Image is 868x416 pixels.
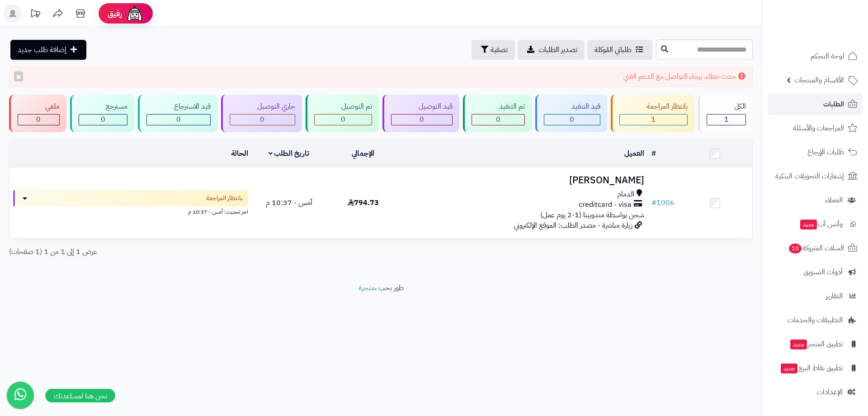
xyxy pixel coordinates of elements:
[514,220,632,231] span: زيارة مباشرة - مصدر الطلب: الموقع الإلكتروني
[518,40,585,60] a: تصدير الطلبات
[533,95,609,132] a: قيد التنفيذ 0
[768,117,863,139] a: المراجعات والأسئلة
[799,218,843,230] span: وآتس آب
[352,148,374,159] a: الإجمالي
[101,114,105,125] span: 0
[619,101,688,112] div: بانتظار المراجعة
[472,40,515,60] button: تصفية
[391,101,453,112] div: قيد التوصيل
[9,67,753,87] div: حدث خطاء. برجاء التواصل مع الدعم الفني
[544,115,600,125] div: 0
[538,44,577,55] span: تصدير الطلبات
[768,93,863,115] a: الطلبات
[617,189,634,200] span: الدمام
[587,40,652,60] a: طلباتي المُوكلة
[146,101,211,112] div: قيد الاسترجاع
[651,148,656,159] a: #
[788,242,844,254] span: السلات المتروكة
[18,115,59,125] div: 0
[768,189,863,211] a: العملاء
[219,95,304,132] a: جاري التوصيل 0
[775,170,844,182] span: إشعارات التحويلات البنكية
[826,290,843,302] span: التقارير
[696,95,755,132] a: الكل1
[807,19,859,38] img: logo-2.png
[768,357,863,379] a: تطبيق نقاط البيعجديد
[768,165,863,187] a: إشعارات التحويلات البنكية
[491,44,508,55] span: تصفية
[10,40,86,60] a: إضافة طلب جديد
[176,114,181,125] span: 0
[789,338,843,350] span: تطبيق المتجر
[108,8,122,19] span: رفيق
[768,45,863,67] a: لوحة التحكم
[790,339,807,349] span: جديد
[348,197,379,208] span: 794.73
[392,115,452,125] div: 0
[266,197,312,208] span: أمس - 10:37 م
[540,210,644,220] span: شحن بواسطة مندوبينا (1-2 يوم عمل)
[609,95,697,132] a: بانتظار المراجعة 1
[18,44,66,55] span: إضافة طلب جديد
[811,50,844,62] span: لوحة التحكم
[788,244,802,254] span: 10
[768,261,863,283] a: أدوات التسويق
[768,381,863,403] a: الإعدادات
[136,95,219,132] a: قيد الاسترجاع 0
[768,333,863,355] a: تطبيق المتجرجديد
[2,247,381,257] div: عرض 1 إلى 1 من 1 (1 صفحات)
[381,95,461,132] a: قيد التوصيل 0
[768,309,863,331] a: التطبيقات والخدمات
[14,72,23,81] button: ×
[341,114,345,125] span: 0
[579,200,632,210] span: creditcard - visa
[314,101,373,112] div: تم التوصيل
[780,362,843,374] span: تطبيق نقاط البيع
[269,148,310,159] a: تاريخ الطلب
[823,98,844,110] span: الطلبات
[472,115,524,125] div: 0
[206,194,243,203] span: بانتظار المراجعة
[570,114,574,125] span: 0
[788,314,843,326] span: التطبيقات والخدمات
[404,175,644,186] h3: [PERSON_NAME]
[794,74,844,86] span: الأقسام والمنتجات
[147,115,210,125] div: 0
[768,213,863,235] a: وآتس آبجديد
[793,122,844,134] span: المراجعات والأسئلة
[126,5,144,23] img: ai-face.png
[768,285,863,307] a: التقارير
[13,206,248,216] div: اخر تحديث: أمس - 10:37 م
[231,148,248,159] a: الحالة
[707,101,746,112] div: الكل
[496,114,500,125] span: 0
[359,282,375,293] a: متجرة
[461,95,533,132] a: تم التنفيذ 0
[768,141,863,163] a: طلبات الإرجاع
[18,101,60,112] div: ملغي
[768,237,863,259] a: السلات المتروكة10
[807,146,844,158] span: طلبات الإرجاع
[420,114,424,125] span: 0
[36,114,41,125] span: 0
[544,101,600,112] div: قيد التنفيذ
[24,5,47,25] a: تحديثات المنصة
[304,95,381,132] a: تم التوصيل 0
[472,101,525,112] div: تم التنفيذ
[825,194,843,206] span: العملاء
[79,101,128,112] div: مسترجع
[315,115,372,125] div: 0
[724,114,729,125] span: 1
[7,95,68,132] a: ملغي 0
[803,266,843,278] span: أدوات التسويق
[624,148,644,159] a: العميل
[800,220,817,230] span: جديد
[230,115,295,125] div: 0
[68,95,137,132] a: مسترجع 0
[651,197,656,208] span: #
[260,114,264,125] span: 0
[781,363,797,373] span: جديد
[620,115,688,125] div: 1
[651,114,656,125] span: 1
[594,44,632,55] span: طلباتي المُوكلة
